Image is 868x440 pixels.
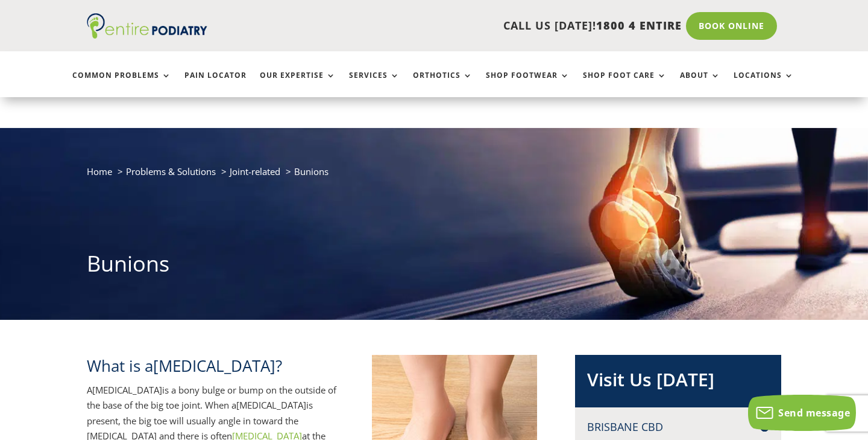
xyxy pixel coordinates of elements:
[92,384,162,396] keyword: [MEDICAL_DATA]
[596,18,682,33] span: 1800 4 ENTIRE
[778,406,850,419] span: Send message
[230,165,280,177] a: Joint-related
[583,71,667,97] a: Shop Foot Care
[87,164,781,188] nav: breadcrumb
[587,419,769,435] h4: Brisbane CBD
[294,165,329,177] span: Bunions
[486,71,570,97] a: Shop Footwear
[87,29,207,41] a: Entire Podiatry
[87,165,112,177] a: Home
[349,71,400,97] a: Services
[260,71,336,97] a: Our Expertise
[413,71,473,97] a: Orthotics
[680,71,720,97] a: About
[587,367,769,398] h2: Visit Us [DATE]
[72,71,171,97] a: Common Problems
[247,18,682,34] p: CALL US [DATE]!
[126,165,216,177] a: Problems & Solutions
[184,71,247,97] a: Pain Locator
[686,12,777,40] a: Book Online
[734,71,794,97] a: Locations
[748,395,856,431] button: Send message
[153,355,275,377] keyword: [MEDICAL_DATA]
[236,399,306,411] keyword: [MEDICAL_DATA]
[87,249,781,285] h1: Bunions
[87,355,347,383] h2: What is a ?
[87,13,207,39] img: logo (1)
